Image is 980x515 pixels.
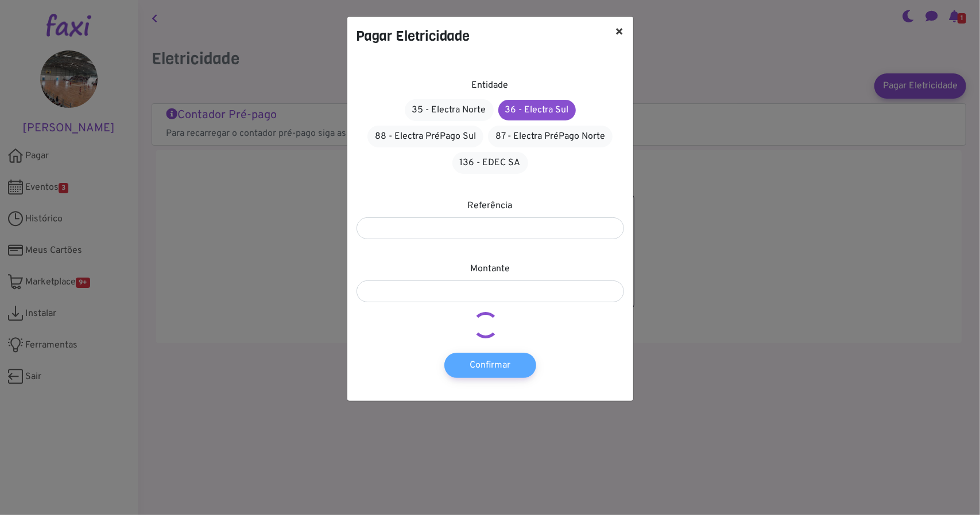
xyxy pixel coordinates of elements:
label: Referência [468,199,513,213]
a: 136 - EDEC SA [452,152,528,174]
a: 88 - Electra PréPago Sul [367,126,483,147]
a: 35 - Electra Norte [405,99,494,121]
label: Entidade [472,79,509,92]
a: 87 - Electra PréPago Norte [488,126,613,147]
button: × [606,17,633,49]
label: Montante [470,262,510,276]
h4: Pagar Eletricidade [357,26,470,46]
button: Confirmar [444,353,536,378]
a: 36 - Electra Sul [498,100,576,120]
